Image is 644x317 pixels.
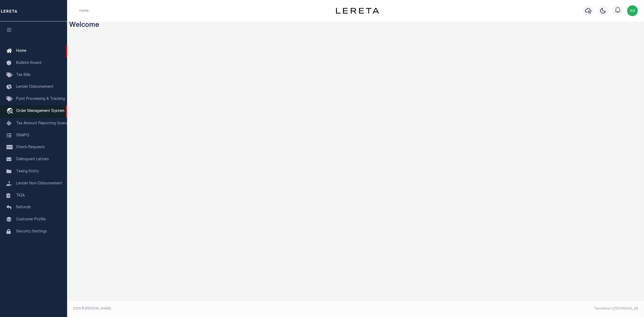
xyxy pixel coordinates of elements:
[79,8,89,13] li: Home
[16,230,47,234] span: Security Settings
[360,306,638,311] div: Tax Admin v.[TECHNICAL_ID]
[16,133,29,137] span: SNAPQ
[627,5,638,16] img: svg+xml;base64,PHN2ZyB4bWxucz0iaHR0cDovL3d3dy53My5vcmcvMjAwMC9zdmciIHBvaW50ZXItZXZlbnRzPSJub25lIi...
[16,182,62,185] span: Lender Non-Disbursement
[16,85,53,89] span: Lender Disbursement
[69,21,642,30] h3: Welcome
[16,122,68,125] span: Tax Amount Reporting Queue
[16,170,39,173] span: Taxing Entity
[16,73,31,77] span: Tax Bills
[16,109,64,113] span: Order Management System
[16,49,26,53] span: Home
[336,8,379,14] img: logo-dark.svg
[16,206,31,209] span: Refunds
[16,61,41,65] span: Bulletin Board
[69,306,356,311] div: 2025 © [PERSON_NAME].
[16,158,49,161] span: Delinquent Letters
[16,97,65,101] span: Pymt Processing & Tracking
[16,194,25,197] span: TIQA
[16,218,46,221] span: Customer Profile
[16,145,45,149] span: Check Requests
[6,108,15,115] i: travel_explore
